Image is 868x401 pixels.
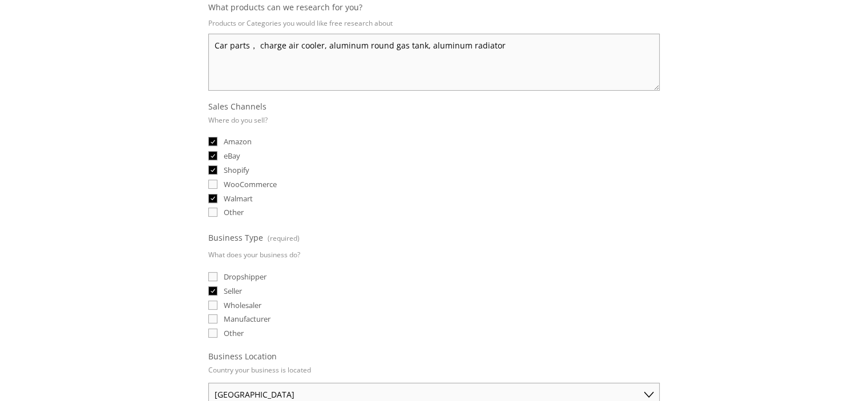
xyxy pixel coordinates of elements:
input: Manufacturer [208,314,217,323]
input: Seller [208,286,217,295]
span: Seller [224,286,242,296]
span: Business Type [208,232,263,243]
p: Products or Categories you would like free research about [208,15,660,31]
span: WooCommerce [224,179,277,189]
span: Manufacturer [224,314,271,324]
span: Other [224,207,244,217]
span: eBay [224,151,240,161]
input: Dropshipper [208,272,217,281]
p: What does your business do? [208,246,300,263]
span: Walmart [224,193,253,204]
textarea: Car parts， charge air cooler, aluminum round gas tank, aluminum radiator [208,34,660,91]
input: eBay [208,151,217,160]
span: Dropshipper [224,272,267,282]
input: WooCommerce [208,180,217,189]
p: Where do you sell? [208,112,268,128]
p: Country your business is located [208,362,311,378]
span: Sales Channels [208,101,267,112]
span: Other [224,328,244,338]
span: Wholesaler [224,300,261,310]
input: Shopify [208,165,217,175]
span: (required) [267,230,299,246]
span: Shopify [224,165,249,175]
span: Business Location [208,351,277,362]
span: What products can we research for you? [208,2,362,13]
span: Amazon [224,136,252,147]
input: Amazon [208,137,217,146]
input: Other [208,329,217,338]
input: Other [208,208,217,217]
input: Wholesaler [208,301,217,310]
input: Walmart [208,194,217,203]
